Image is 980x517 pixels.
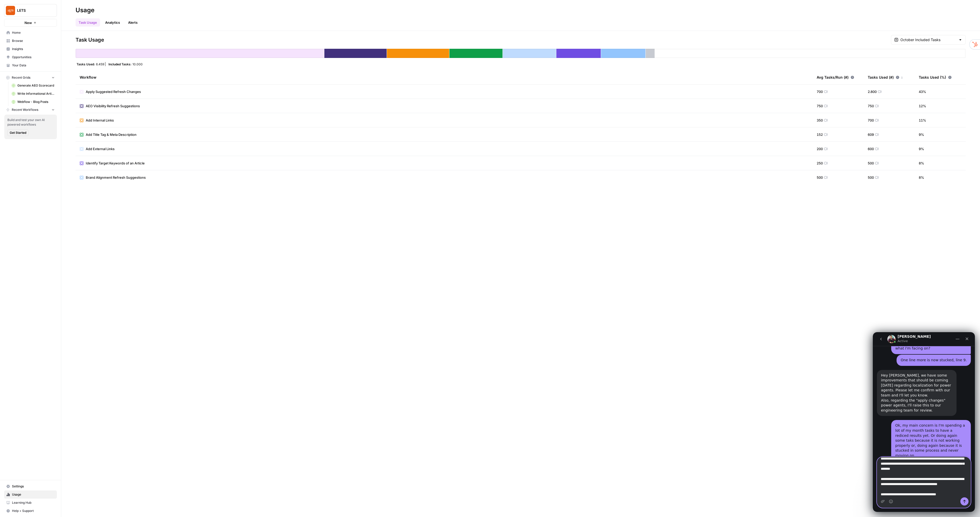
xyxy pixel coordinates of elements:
a: Generate AEO Scorecard [9,81,57,90]
a: Opportunities [4,53,57,61]
div: Workflow [80,70,808,84]
span: Usage [12,492,55,497]
button: Workspace: LETS [4,4,57,17]
div: Usage [76,6,94,14]
span: 700 [817,89,823,94]
a: Settings [4,482,57,490]
span: Browse [12,39,55,43]
span: Write Informational Article [17,91,55,96]
a: Usage [4,490,57,499]
button: Get Started [7,129,29,136]
span: Build and test your own AI powered workflows [7,118,54,127]
span: Recent Workflows [12,107,38,112]
div: Tasks Used (%) [919,70,952,84]
span: 500 [817,175,823,180]
a: Write Informational Article [9,90,57,98]
span: 11 % [919,118,926,123]
button: Recent Grids [4,74,57,81]
span: Recent Grids [12,75,30,80]
span: 750 [817,103,823,109]
span: 2.800 [868,89,877,94]
span: 609 [868,132,874,137]
span: Learning Hub [12,500,55,505]
div: Avg Tasks/Run (#) [817,70,854,84]
a: Home [4,29,57,37]
span: AEO Visibility Refresh Suggestions [86,103,140,109]
span: Add External Links [86,146,115,151]
span: 9 % [919,146,924,151]
button: Recent Workflows [4,106,57,114]
span: 750 [868,103,874,109]
span: Help + Support [12,509,55,513]
span: 12 % [919,103,926,109]
span: 500 [868,161,874,166]
span: Webflow - Blog Posts [17,100,55,104]
span: 500 [868,175,874,180]
span: 6.459 [96,62,104,66]
span: 8 % [919,161,924,166]
a: Task Usage [76,18,100,27]
span: 43 % [919,89,926,94]
span: 10.000 [132,62,143,66]
span: Brand Alignment Refresh Suggestions [86,175,146,180]
span: 9 % [919,132,924,137]
img: LETS Logo [6,6,15,15]
a: Analytics [102,18,123,27]
span: Opportunities [12,55,55,59]
span: 152 [817,132,823,137]
span: New [24,20,32,25]
span: 250 [817,161,823,166]
span: 700 [868,118,874,123]
span: Home [12,30,55,35]
span: Get Started [10,130,26,135]
a: Browse [4,37,57,45]
iframe: Intercom live chat [873,332,975,512]
span: Task Usage [76,36,104,43]
span: Settings [12,484,55,489]
span: Included Tasks: [108,62,131,66]
button: Help + Support [4,507,57,515]
span: Your Data [12,63,55,68]
a: Learning Hub [4,499,57,507]
input: October Included Tasks [900,37,956,42]
span: LETS [17,8,48,13]
span: Generate AEO Scorecard [17,83,55,88]
span: Add Title Tag & Meta Description [86,132,137,137]
span: Insights [12,47,55,51]
div: Tasks Used (#) [868,70,903,84]
span: 600 [868,146,874,151]
a: Insights [4,45,57,53]
span: Tasks Used: [77,62,95,66]
a: Your Data [4,61,57,69]
button: New [4,19,57,27]
span: 350 [817,118,823,123]
span: Identify Target Keywords of an Article [86,161,145,166]
span: Apply Suggested Refresh Changes [86,89,141,94]
span: 8 % [919,175,924,180]
span: Add Internal Links [86,118,114,123]
a: Webflow - Blog Posts [9,98,57,106]
span: 200 [817,146,823,151]
a: Alerts [125,18,141,27]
